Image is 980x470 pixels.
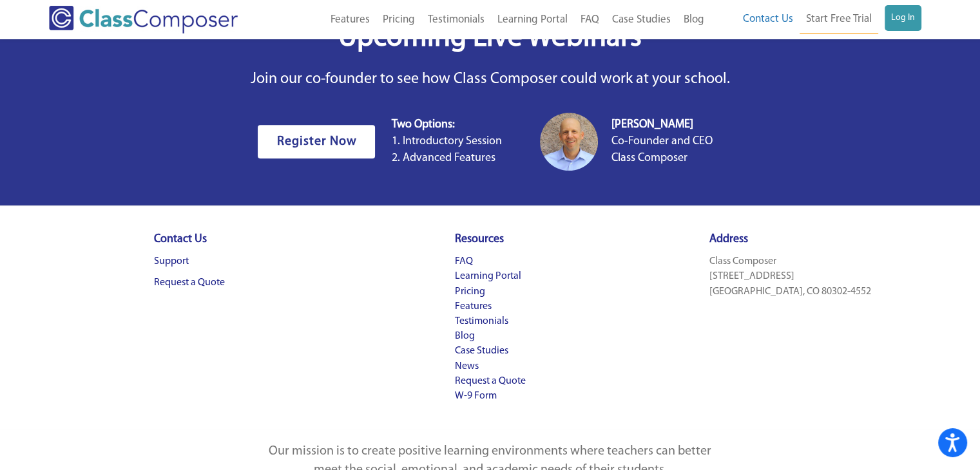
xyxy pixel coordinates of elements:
a: Testimonials [421,6,491,34]
a: Log In [885,5,921,31]
b: [PERSON_NAME] [611,119,693,131]
a: Request a Quote [454,376,525,386]
a: Learning Portal [491,6,574,34]
a: FAQ [574,6,606,34]
a: Start Free Trial [800,5,878,34]
h4: Resources [454,232,525,248]
span: Co-Founder and CEO [611,136,712,147]
a: Pricing [376,6,421,34]
p: Class Composer [STREET_ADDRESS] [GEOGRAPHIC_DATA], CO 80302-4552 [709,254,871,299]
a: Support [154,256,189,267]
b: Two Options: [391,119,454,131]
span: Join our co-founder to see how Class Composer could work at your school. [250,71,729,87]
span: Class Composer [611,153,687,164]
a: Features [324,6,376,34]
a: FAQ [454,256,472,267]
h4: Address [709,232,871,248]
nav: Header Menu [711,5,921,34]
img: screen shot 2018 10 08 at 11.06.05 am [540,113,598,171]
span: Register Now [276,135,356,148]
a: Register Now [258,125,375,158]
a: Learning Portal [454,271,521,281]
a: Testimonials [454,316,508,326]
a: W-9 Form [454,391,496,401]
img: Class Composer [49,6,238,33]
a: Features [454,301,491,312]
a: Case Studies [606,6,677,34]
a: Pricing [454,287,485,297]
h4: Contact Us [154,232,225,248]
a: Request a Quote [154,277,225,288]
nav: Header Menu [279,6,710,34]
a: Blog [677,6,711,34]
a: Case Studies [454,346,508,356]
p: 1. Introductory Session 2. Advanced Features [391,117,501,167]
a: Blog [454,331,474,341]
a: News [454,361,478,371]
a: Contact Us [736,5,800,33]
